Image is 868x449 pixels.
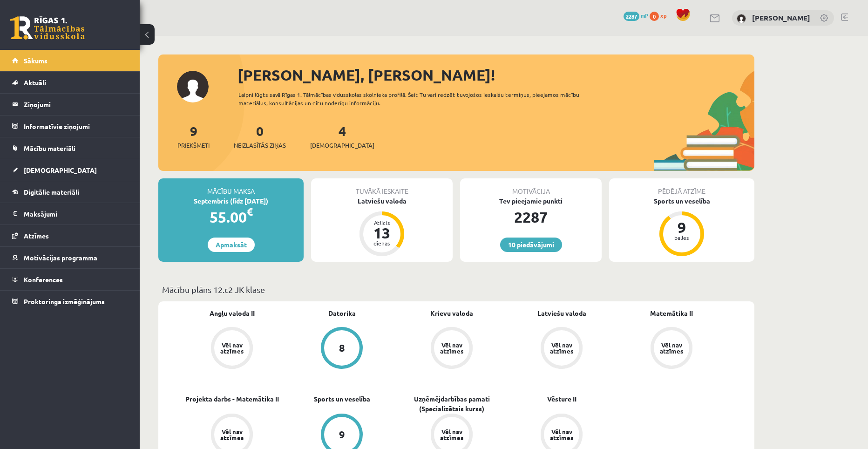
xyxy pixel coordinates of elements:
[247,205,253,218] span: €
[609,196,754,258] a: Sports un veselība 9 balles
[24,94,128,115] legend: Ziņojumi
[368,240,396,246] div: dienas
[339,429,345,440] div: 9
[430,308,473,318] a: Krievu valoda
[617,327,726,371] a: Vēl nav atzīmes
[500,238,562,252] a: 10 piedāvājumi
[310,141,374,150] span: [DEMOGRAPHIC_DATA]
[339,343,345,353] div: 8
[12,94,128,115] a: Ziņojumi
[12,50,128,71] a: Sākums
[328,308,356,318] a: Datorika
[507,327,617,371] a: Vēl nav atzīmes
[24,231,49,240] span: Atzīmes
[177,327,287,371] a: Vēl nav atzīmes
[397,327,507,371] a: Vēl nav atzīmes
[238,90,596,107] div: Laipni lūgts savā Rīgas 1. Tālmācības vidusskolas skolnieka profilā. Šeit Tu vari redzēt tuvojošo...
[460,178,602,196] div: Motivācija
[624,12,648,19] a: 2287 mP
[650,308,693,318] a: Matemātika II
[12,247,128,268] a: Motivācijas programma
[650,12,659,21] span: 0
[641,12,648,19] span: mP
[219,429,245,441] div: Vēl nav atzīmes
[208,238,255,252] a: Apmaksāt
[158,206,304,228] div: 55.00
[185,394,279,404] a: Projekta darbs - Matemātika II
[12,225,128,246] a: Atzīmes
[24,275,63,284] span: Konferences
[609,196,754,206] div: Sports un veselība
[12,72,128,93] a: Aktuāli
[219,342,245,354] div: Vēl nav atzīmes
[537,308,586,318] a: Latviešu valoda
[24,78,46,87] span: Aktuāli
[311,196,453,258] a: Latviešu valoda Atlicis 13 dienas
[609,178,754,196] div: Pēdējā atzīme
[24,297,105,306] span: Proktoringa izmēģinājums
[287,327,397,371] a: 8
[162,283,751,296] p: Mācību plāns 12.c2 JK klase
[210,308,255,318] a: Angļu valoda II
[158,196,304,206] div: Septembris (līdz [DATE])
[624,12,639,21] span: 2287
[549,429,575,441] div: Vēl nav atzīmes
[24,188,79,196] span: Digitālie materiāli
[650,12,671,19] a: 0 xp
[460,206,602,228] div: 2287
[10,16,85,40] a: Rīgas 1. Tālmācības vidusskola
[12,159,128,181] a: [DEMOGRAPHIC_DATA]
[547,394,576,404] a: Vēsture II
[368,225,396,240] div: 13
[24,203,128,224] legend: Maksājumi
[177,141,210,150] span: Priekšmeti
[158,178,304,196] div: Mācību maksa
[311,196,453,206] div: Latviešu valoda
[12,116,128,137] a: Informatīvie ziņojumi
[24,166,97,174] span: [DEMOGRAPHIC_DATA]
[658,342,685,354] div: Vēl nav atzīmes
[234,122,286,150] a: 0Neizlasītās ziņas
[24,253,97,262] span: Motivācijas programma
[24,56,47,65] span: Sākums
[12,137,128,159] a: Mācību materiāli
[660,12,666,19] span: xp
[460,196,602,206] div: Tev pieejamie punkti
[177,122,210,150] a: 9Priekšmeti
[397,394,507,414] a: Uzņēmējdarbības pamati (Specializētais kurss)
[668,235,696,240] div: balles
[549,342,575,354] div: Vēl nav atzīmes
[668,220,696,235] div: 9
[737,14,746,23] img: Rauls Sakne
[234,141,286,150] span: Neizlasītās ziņas
[12,181,128,203] a: Digitālie materiāli
[24,116,128,137] legend: Informatīvie ziņojumi
[12,269,128,290] a: Konferences
[310,122,374,150] a: 4[DEMOGRAPHIC_DATA]
[24,144,75,152] span: Mācību materiāli
[368,220,396,225] div: Atlicis
[12,291,128,312] a: Proktoringa izmēģinājums
[237,64,754,86] div: [PERSON_NAME], [PERSON_NAME]!
[752,13,810,22] a: [PERSON_NAME]
[311,178,453,196] div: Tuvākā ieskaite
[12,203,128,224] a: Maksājumi
[314,394,370,404] a: Sports un veselība
[439,429,465,441] div: Vēl nav atzīmes
[439,342,465,354] div: Vēl nav atzīmes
